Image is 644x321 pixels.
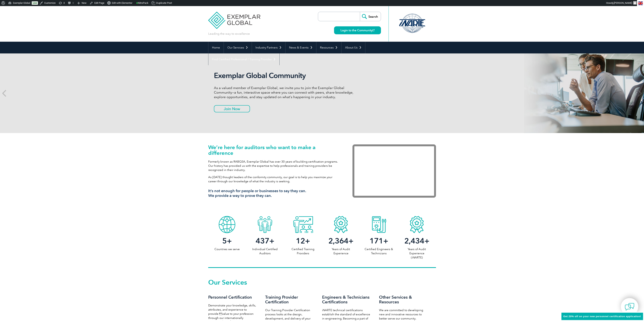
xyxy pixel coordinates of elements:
a: About Us [341,42,365,53]
a: News & Events [285,42,316,53]
h1: We’re here for auditors who want to make a difference [208,144,341,156]
h2: + [360,238,398,244]
a: Home [208,42,224,53]
h3: Training Provider Certification [265,295,315,304]
h2: + [284,238,322,244]
p: As a valued member of Exemplar Global, we invite you to join the Exemplar Global Community—a fun,... [214,86,356,99]
img: open_square.png [372,29,374,31]
p: Years of Audit Experience (iNARTE) [398,247,436,260]
p: Individual Certified Auditors [246,247,284,255]
h2: + [246,238,284,244]
span: 12 [296,236,305,245]
a: Join Now [214,105,250,112]
h2: + [322,238,360,244]
span: Get 20% off on your new personnel certification application! [563,315,641,318]
h3: Engineers & Technicians Certifications [322,295,371,304]
p: Leading the way to excellence [208,32,250,36]
a: Industry Partners [252,42,285,53]
p: Certified Training Providers [284,247,322,255]
img: en [638,2,643,5]
h2: Our Services [208,279,436,285]
span: 2,434 [404,236,424,245]
h3: Other Services & Resources [379,295,428,304]
h2: + [398,238,436,244]
p: Formerly known as RABQSA, Exemplar Global has over 30 years of building certification programs. O... [208,160,341,172]
a: Find Certified Professional / Training Provider [208,53,279,65]
iframe: Exemplar Global: Working together to make a difference [352,144,436,198]
a: Our Services [224,42,252,53]
span: 437 [256,236,269,245]
input: Search [360,12,381,21]
h2: + [208,238,246,244]
p: Countries we serve [208,247,246,251]
h3: It’s not enough for people or businesses to say they can. We provide a way to prove they can. [208,189,341,198]
a: Resources [316,42,341,53]
img: Exemplar Global [208,6,260,29]
p: Years of Audit Experience [322,247,360,255]
h2: Exemplar Global Community [214,71,356,80]
h3: Personnel Certification [208,295,258,300]
p: Certified Engineers & Technicians [360,247,398,255]
span: 5 [222,236,227,245]
span: 171 [370,236,383,245]
p: As [DATE] thought leaders of the conformity community, our goal is to help you maximize your care... [208,175,341,183]
a: Login to the Community [334,26,381,34]
a: Live [32,1,38,5]
span: 2,364 [328,236,348,245]
span: Edit with Elementor [112,2,132,4]
span: [PERSON_NAME] [614,2,632,4]
img: contact-chat.png [625,302,634,312]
